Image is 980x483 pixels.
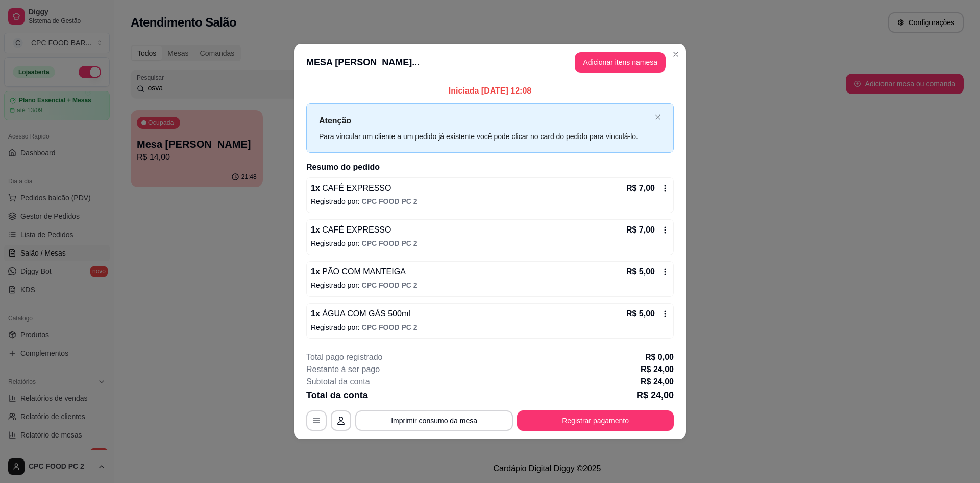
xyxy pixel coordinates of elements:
p: Total pago registrado [306,351,382,363]
p: Registrado por: [311,280,669,290]
p: R$ 5,00 [626,266,655,278]
p: Registrado por: [311,238,669,248]
button: Adicionar itens namesa [575,52,666,73]
span: CAFÉ EXPRESSO [320,183,391,192]
p: Registrado por: [311,322,669,332]
p: R$ 24,00 [636,388,674,402]
p: 1 x [311,266,406,278]
p: R$ 24,00 [641,376,674,388]
p: Total da conta [306,388,368,402]
button: Registrar pagamento [517,410,674,431]
p: Atenção [319,114,651,127]
p: 1 x [311,308,410,320]
div: Para vincular um cliente a um pedido já existente você pode clicar no card do pedido para vinculá... [319,131,651,142]
span: ÁGUA COM GÁS 500ml [320,309,410,318]
p: Subtotal da conta [306,376,370,388]
p: R$ 7,00 [626,182,655,194]
button: Close [668,46,684,62]
h2: Resumo do pedido [306,161,674,173]
p: R$ 7,00 [626,224,655,236]
span: close [655,114,661,120]
p: Restante à ser pago [306,363,380,376]
span: CPC FOOD PC 2 [362,323,418,331]
span: CPC FOOD PC 2 [362,197,418,205]
p: 1 x [311,182,391,194]
button: close [655,114,661,121]
header: MESA [PERSON_NAME]... [294,44,686,81]
p: R$ 0,00 [645,351,674,363]
span: PÃO COM MANTEIGA [320,267,406,276]
p: Iniciada [DATE] 12:08 [306,85,674,97]
span: CPC FOOD PC 2 [362,239,418,247]
p: R$ 24,00 [641,363,674,376]
span: CAFÉ EXPRESSO [320,225,391,234]
span: CPC FOOD PC 2 [362,281,418,289]
p: Registrado por: [311,196,669,206]
p: R$ 5,00 [626,308,655,320]
p: 1 x [311,224,391,236]
button: Imprimir consumo da mesa [355,410,513,431]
